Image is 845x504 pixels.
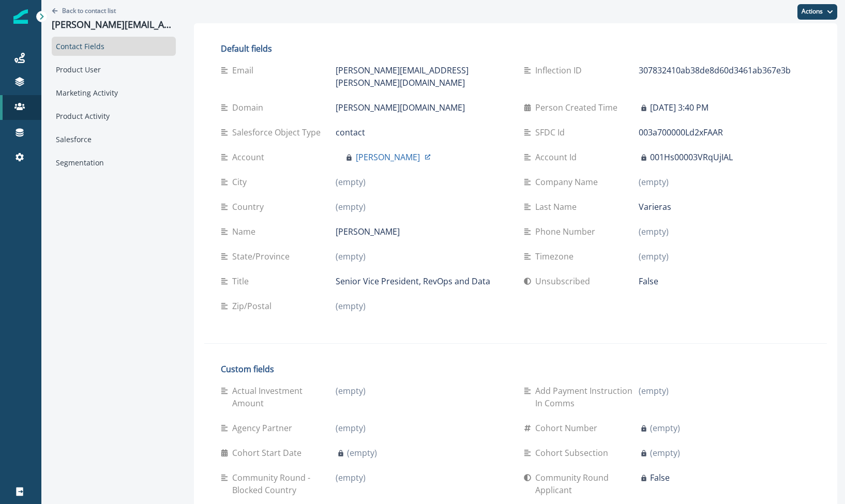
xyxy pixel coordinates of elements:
p: Phone Number [535,225,599,238]
p: Salesforce Object Type [232,126,325,139]
button: Go back [52,6,116,15]
p: Timezone [535,250,578,263]
p: Account [232,151,268,163]
p: Unsubscribed [535,275,594,287]
p: Title [232,275,253,287]
p: [PERSON_NAME] [356,151,420,163]
p: [DATE] 3:40 PM [650,101,708,114]
p: (empty) [639,225,669,238]
p: (empty) [650,447,680,459]
p: (empty) [336,176,366,188]
p: Cohort Start Date [232,447,306,459]
div: Product User [52,60,176,79]
p: (empty) [639,250,669,263]
p: Domain [232,101,267,114]
p: Country [232,201,268,213]
p: (empty) [347,447,377,459]
p: contact [336,126,365,139]
p: (empty) [650,422,680,434]
p: [PERSON_NAME][EMAIL_ADDRESS][PERSON_NAME][DOMAIN_NAME] [52,19,176,30]
p: (empty) [336,250,366,263]
p: Senior Vice President, RevOps and Data [336,275,490,287]
p: (empty) [336,201,366,213]
p: City [232,176,251,188]
p: [PERSON_NAME][EMAIL_ADDRESS][PERSON_NAME][DOMAIN_NAME] [336,64,507,89]
p: (empty) [336,300,366,312]
p: (empty) [639,385,669,397]
p: Agency Partner [232,422,296,434]
div: Salesforce [52,130,176,149]
p: 003a700000Ld2xFAAR [639,126,723,139]
p: Add payment instruction in comms [535,385,639,409]
p: Varieras [639,201,671,213]
div: Product Activity [52,106,176,126]
p: Zip/Postal [232,300,276,312]
p: Community Round - Blocked Country [232,471,336,496]
p: (empty) [336,385,366,397]
p: Person Created Time [535,101,622,114]
p: State/Province [232,250,294,263]
p: Inflection ID [535,64,586,77]
p: Account Id [535,151,581,163]
p: Name [232,225,260,238]
p: Back to contact list [62,6,116,15]
p: Company Name [535,176,602,188]
button: Actions [797,4,837,20]
p: Last Name [535,201,581,213]
img: Inflection [13,9,28,24]
p: Cohort Subsection [535,447,612,459]
p: 001Hs00003VRqUjIAL [650,151,733,163]
p: SFDC Id [535,126,569,139]
p: [PERSON_NAME] [336,225,400,238]
p: (empty) [336,471,366,484]
p: Cohort Number [535,422,601,434]
h2: Custom fields [221,364,810,374]
p: Community Round Applicant [535,471,639,496]
p: False [650,471,670,484]
p: Actual Investment Amount [232,385,336,409]
p: False [639,275,658,287]
p: 307832410ab38de8d60d3461ab367e3b [639,64,791,77]
p: [PERSON_NAME][DOMAIN_NAME] [336,101,465,114]
div: Contact Fields [52,37,176,56]
p: (empty) [639,176,669,188]
p: Email [232,64,258,77]
p: (empty) [336,422,366,434]
div: Segmentation [52,153,176,172]
h2: Default fields [221,44,810,54]
div: Marketing Activity [52,83,176,102]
